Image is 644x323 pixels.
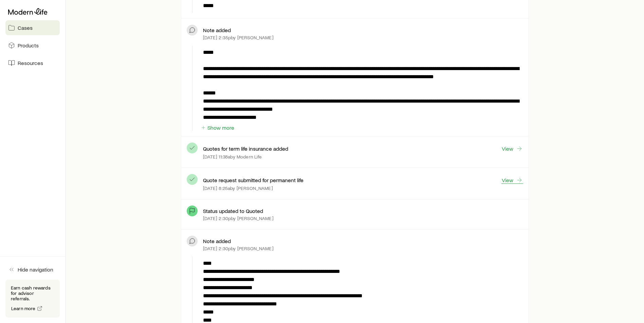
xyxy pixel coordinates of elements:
a: Resources [5,56,60,70]
button: Show more [200,125,235,131]
p: [DATE] 11:38a by Modern Life [203,154,262,159]
span: Hide navigation [18,266,53,273]
p: Note added [203,238,231,244]
p: Quote request submitted for permanent life [203,177,303,184]
p: [DATE] 8:25a by [PERSON_NAME] [203,186,273,191]
span: Learn more [11,306,36,311]
span: Cases [18,24,33,31]
div: Earn cash rewards for advisor referrals.Learn more [5,280,60,318]
a: View [501,145,523,152]
button: Hide navigation [5,262,60,277]
p: [DATE] 2:30p by [PERSON_NAME] [203,246,273,251]
p: Status updated to Quoted [203,208,263,214]
p: Note added [203,27,231,34]
p: [DATE] 2:35p by [PERSON_NAME] [203,35,273,40]
p: [DATE] 2:30p by [PERSON_NAME] [203,216,273,221]
a: Cases [5,20,60,35]
span: Resources [18,60,43,66]
p: Quotes for term life insurance added [203,145,288,152]
p: Earn cash rewards for advisor referrals. [11,285,54,301]
a: Products [5,38,60,53]
span: Products [18,42,39,49]
a: View [501,176,523,184]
